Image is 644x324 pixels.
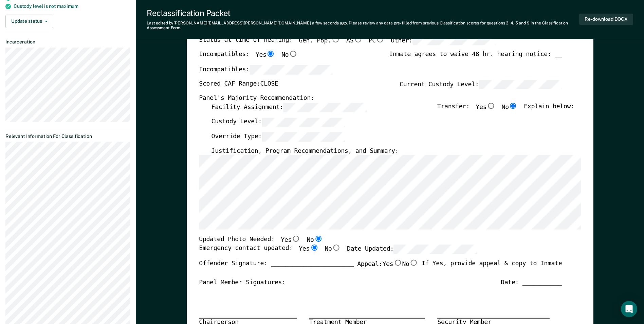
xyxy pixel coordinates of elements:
label: Other: [391,36,496,45]
div: Panel's Majority Recommendation: [199,94,562,103]
div: Offender Signature: _______________________ If Yes, provide appeal & copy to Inmate [199,259,562,279]
label: Appeal: [357,259,418,273]
label: Custody Level: [211,117,345,126]
label: Yes [281,236,300,245]
input: Yes [310,245,318,251]
label: Date Updated: [347,245,477,254]
label: Incompatibles: [199,65,333,74]
input: No [409,259,418,265]
input: Incompatibles: [249,65,332,74]
label: Scored CAF Range: CLOSE [199,80,278,89]
label: Yes [382,259,402,268]
label: No [501,103,517,112]
div: Emergency contact updated: [199,245,477,259]
button: Re-download DOCX [579,14,633,25]
input: Yes [486,103,495,109]
label: No [281,51,297,60]
label: Gen. Pop. [299,36,340,45]
label: Justification, Program Recommendations, and Summary: [211,147,399,155]
label: Yes [256,51,275,60]
input: Override Type: [262,132,345,141]
button: Update status [5,15,53,28]
div: Panel Member Signatures: [199,279,286,287]
label: Yes [476,103,495,112]
div: Reclassification Packet [147,8,579,18]
div: Last edited by [PERSON_NAME][EMAIL_ADDRESS][PERSON_NAME][DOMAIN_NAME] . Please review any data pr... [147,21,579,31]
div: Updated Photo Needed: [199,236,323,245]
input: Gen. Pop. [331,36,340,42]
label: Yes [299,245,318,254]
input: Other: [412,36,496,45]
input: Yes [393,259,402,265]
div: Date: ___________ [501,279,562,287]
input: PC [376,36,385,42]
input: Custody Level: [262,117,345,126]
label: Current Custody Level: [400,80,562,89]
label: No [402,259,418,268]
input: Current Custody Level: [479,80,562,89]
input: No [509,103,518,109]
input: No [332,245,341,251]
span: maximum [57,3,78,9]
input: Yes [292,236,300,242]
input: Date Updated: [394,245,477,254]
label: No [325,245,341,254]
input: No [314,236,323,242]
div: Custody level is not [14,3,130,9]
label: Override Type: [211,132,345,141]
div: Status at time of hearing: [199,36,496,51]
input: AS [353,36,362,42]
input: Yes [266,51,275,57]
div: Transfer: Explain below: [437,103,574,118]
dt: Relevant Information For Classification [5,133,130,139]
label: Facility Assignment: [211,103,366,112]
label: No [307,236,323,245]
label: AS [346,36,362,45]
input: Facility Assignment: [283,103,366,112]
div: Incompatibles: [199,51,297,65]
div: Inmate agrees to waive 48 hr. hearing notice: __ [389,51,562,65]
span: a few seconds ago [312,21,347,25]
dt: Incarceration [5,39,130,45]
label: PC [368,36,384,45]
div: Open Intercom Messenger [621,301,637,317]
input: No [289,51,297,57]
